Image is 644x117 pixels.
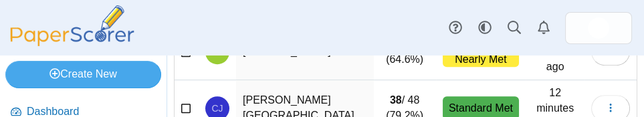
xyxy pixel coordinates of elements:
[211,104,223,113] span: Charlotte Jensen
[5,5,139,46] img: PaperScorer
[5,61,161,88] a: Create New
[529,13,558,43] a: Alerts
[536,31,574,72] time: Sep 25, 2025 at 9:15 AM
[588,17,609,39] span: Casey Shaffer
[390,94,402,106] b: 38
[565,12,632,44] a: ps.08Dk8HiHb5BR1L0X
[588,17,609,39] img: ps.08Dk8HiHb5BR1L0X
[5,37,139,48] a: PaperScorer
[211,47,223,57] span: Jaivon Hammond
